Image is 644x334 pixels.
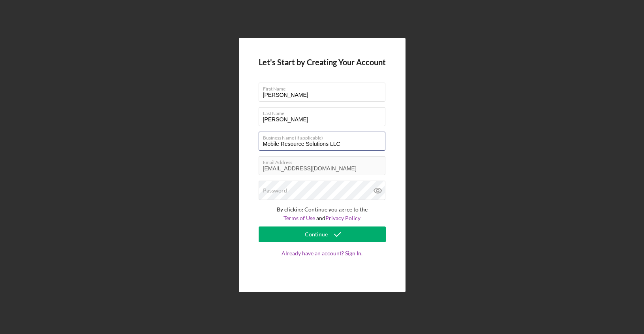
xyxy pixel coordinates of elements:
[263,108,385,116] label: Last Name
[259,226,386,242] button: Continue
[263,132,385,141] label: Business Name (if applicable)
[259,205,386,223] p: By clicking Continue you agree to the and
[284,215,315,221] a: Terms of Use
[325,215,360,221] a: Privacy Policy
[263,83,385,92] label: First Name
[259,250,386,272] a: Already have an account? Sign In.
[263,187,287,194] label: Password
[305,226,328,242] div: Continue
[263,157,385,165] label: Email Address
[259,58,386,67] h4: Let's Start by Creating Your Account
